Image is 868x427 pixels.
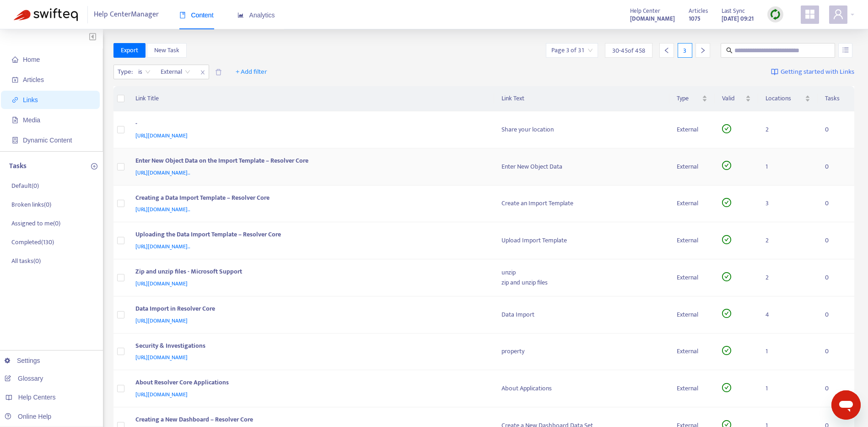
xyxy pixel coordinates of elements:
td: 0 [818,296,854,334]
a: [DOMAIN_NAME] [630,13,675,24]
span: user [833,9,844,20]
td: 0 [818,222,854,259]
span: Last Sync [722,6,745,16]
span: home [12,56,18,63]
span: [URL][DOMAIN_NAME] [135,316,188,325]
span: [URL][DOMAIN_NAME].. [135,168,190,177]
p: Tasks [9,161,27,172]
p: Broken links ( 0 ) [11,200,51,209]
button: Export [113,43,146,58]
span: account-book [12,77,18,83]
a: Online Help [5,413,51,420]
div: zip and unzip files [501,278,663,288]
span: check-circle [722,161,731,170]
span: Help Centers [18,394,56,401]
img: sync.dc5367851b00ba804db3.png [770,9,781,20]
button: New Task [147,43,187,58]
div: 3 [678,43,692,58]
td: 4 [758,296,818,334]
strong: 1075 [689,14,701,24]
span: check-circle [722,346,731,355]
div: Share your location [501,125,663,135]
div: Uploading the Data Import Template – Resolver Core [135,230,484,241]
td: 3 [758,186,818,223]
span: right [700,47,706,54]
span: [URL][DOMAIN_NAME] [135,279,188,288]
span: Getting started with Links [781,67,854,77]
div: Creating a Data Import Template – Resolver Core [135,193,484,205]
div: Security & Investigations [135,341,484,353]
td: 0 [818,370,854,407]
p: Assigned to me ( 0 ) [11,219,60,228]
p: All tasks ( 0 ) [11,256,41,266]
span: [URL][DOMAIN_NAME] [135,353,188,362]
span: External [161,65,190,79]
span: unordered-list [842,47,849,53]
div: Enter New Object Data [501,162,663,172]
span: Help Center Manager [94,6,159,23]
span: [URL][DOMAIN_NAME] [135,390,188,399]
div: Data Import [501,310,663,320]
span: check-circle [722,124,731,133]
td: 0 [818,111,854,148]
th: Tasks [818,86,854,111]
span: Type : [114,65,134,79]
span: left [663,47,670,54]
span: Analytics [237,11,275,19]
td: 1 [758,334,818,371]
span: container [12,137,18,143]
div: External [677,273,707,283]
span: appstore [804,9,815,20]
span: check-circle [722,198,731,207]
span: is [138,65,151,79]
td: 2 [758,222,818,259]
div: About Applications [501,383,663,394]
th: Link Text [494,86,670,111]
span: + Add filter [236,66,267,77]
span: Locations [766,93,803,104]
td: 2 [758,259,818,296]
span: [URL][DOMAIN_NAME].. [135,205,190,214]
span: New Task [154,45,179,55]
td: 0 [818,186,854,223]
div: External [677,198,707,208]
span: 30 - 45 of 458 [612,46,645,55]
div: Upload Import Template [501,235,663,246]
div: External [677,383,707,394]
a: Settings [5,357,40,364]
span: search [726,47,733,54]
th: Link Title [128,86,494,111]
div: External [677,310,707,320]
a: Getting started with Links [771,65,854,79]
span: check-circle [722,309,731,318]
span: close [197,67,209,78]
span: Content [179,11,214,19]
span: file-image [12,117,18,123]
div: Zip and unzip files - Microsoft Support [135,267,484,279]
th: Type [669,86,715,111]
span: check-circle [722,383,731,392]
span: Valid [722,93,744,104]
span: link [12,97,18,103]
th: Locations [758,86,818,111]
strong: [DOMAIN_NAME] [630,14,675,24]
div: External [677,235,707,246]
span: plus-circle [91,163,97,170]
td: 1 [758,148,818,186]
div: About Resolver Core Applications [135,378,484,389]
p: Default ( 0 ) [11,181,39,191]
div: Enter New Object Data on the Import Template – Resolver Core [135,156,484,168]
span: Home [23,56,40,63]
span: book [179,12,186,18]
img: image-link [771,68,778,76]
span: [URL][DOMAIN_NAME] [135,131,188,140]
div: External [677,125,707,135]
span: Help Center [630,6,660,16]
img: Swifteq [14,8,78,21]
div: External [677,346,707,356]
span: Articles [23,76,44,83]
span: Articles [689,6,708,16]
iframe: Button to launch messaging window [831,390,861,420]
td: 1 [758,370,818,407]
td: 2 [758,111,818,148]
